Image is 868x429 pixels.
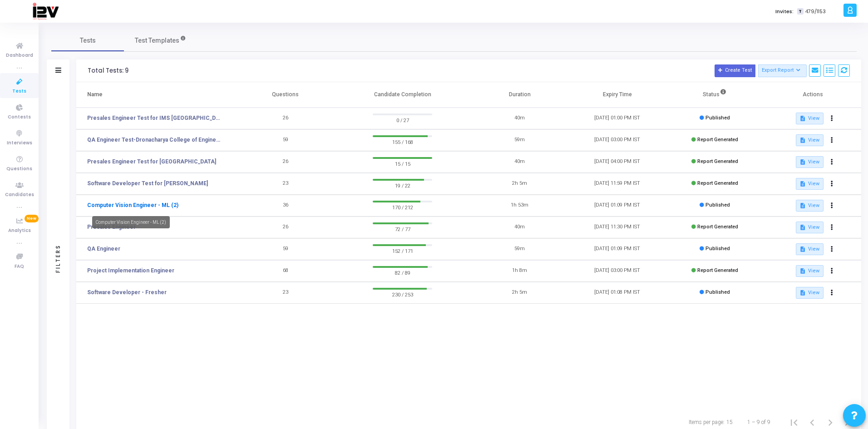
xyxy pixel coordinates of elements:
[568,238,666,260] td: [DATE] 01:09 PM IST
[726,418,733,426] div: 15
[796,178,824,190] button: View
[697,224,738,230] span: Report Generated
[796,222,824,233] button: View
[6,52,33,59] span: Dashboard
[799,115,806,122] mat-icon: description
[87,114,221,122] a: Presales Engineer Test for IMS [GEOGRAPHIC_DATA]
[334,82,471,108] th: Candidate Completion
[471,151,568,173] td: 40m
[5,191,34,199] span: Candidates
[568,282,666,304] td: [DATE] 01:08 PM IST
[796,113,824,124] button: View
[135,36,179,45] span: Test Templates
[796,156,824,168] button: View
[32,2,59,20] img: logo
[237,82,334,108] th: Questions
[697,137,738,143] span: Report Generated
[87,245,120,253] a: QA Engineer
[471,129,568,151] td: 59m
[373,290,432,299] span: 230 / 253
[471,282,568,304] td: 2h 5m
[471,82,568,108] th: Duration
[568,195,666,217] td: [DATE] 01:09 PM IST
[799,224,806,231] mat-icon: description
[237,108,334,129] td: 26
[758,64,807,77] button: Export Report
[568,260,666,282] td: [DATE] 03:00 PM IST
[764,82,861,108] th: Actions
[373,159,432,168] span: 15 / 15
[689,418,725,426] div: Items per page:
[7,139,32,147] span: Interviews
[799,268,806,274] mat-icon: description
[25,215,39,222] span: New
[88,67,128,74] div: Total Tests: 9
[568,82,666,108] th: Expiry Time
[237,282,334,304] td: 23
[799,202,806,209] mat-icon: description
[796,200,824,212] button: View
[697,180,738,186] span: Report Generated
[6,165,32,173] span: Questions
[568,129,666,151] td: [DATE] 03:00 PM IST
[715,64,755,77] button: Create Test
[666,82,764,108] th: Status
[697,158,738,164] span: Report Generated
[697,267,738,273] span: Report Generated
[705,115,730,121] span: Published
[799,290,806,296] mat-icon: description
[471,238,568,260] td: 59m
[373,246,432,255] span: 152 / 171
[80,36,96,45] span: Tests
[373,268,432,277] span: 82 / 89
[799,137,806,143] mat-icon: description
[237,260,334,282] td: 68
[8,227,31,235] span: Analytics
[799,159,806,165] mat-icon: description
[237,238,334,260] td: 59
[705,246,730,251] span: Published
[796,287,824,299] button: View
[87,158,216,166] a: Presales Engineer Test for [GEOGRAPHIC_DATA]
[796,243,824,255] button: View
[76,82,237,108] th: Name
[87,201,178,209] a: Computer Vision Engineer - ML (2)
[237,173,334,195] td: 23
[796,134,824,146] button: View
[87,136,221,144] a: QA Engineer Test-Dronacharya College of Engineering 2026
[775,8,794,15] label: Invites:
[15,263,24,271] span: FAQ
[747,418,770,426] div: 1 – 9 of 9
[237,129,334,151] td: 59
[568,108,666,129] td: [DATE] 01:00 PM IST
[373,181,432,190] span: 19 / 22
[87,266,174,275] a: Project Implementation Engineer
[568,173,666,195] td: [DATE] 11:59 PM IST
[797,8,803,15] span: T
[373,115,432,124] span: 0 / 27
[12,88,26,95] span: Tests
[796,265,824,277] button: View
[799,246,806,252] mat-icon: description
[705,202,730,208] span: Published
[471,217,568,238] td: 40m
[87,288,167,296] a: Software Developer - Fresher
[87,179,208,187] a: Software Developer Test for [PERSON_NAME]
[805,8,826,15] span: 479/1153
[373,137,432,146] span: 155 / 168
[799,181,806,187] mat-icon: description
[92,216,170,228] div: Computer Vision Engineer - ML (2)
[8,113,31,121] span: Contests
[568,151,666,173] td: [DATE] 04:00 PM IST
[54,208,62,308] div: Filters
[568,217,666,238] td: [DATE] 11:30 PM IST
[237,217,334,238] td: 26
[471,108,568,129] td: 40m
[237,151,334,173] td: 26
[705,289,730,295] span: Published
[471,173,568,195] td: 2h 5m
[237,195,334,217] td: 36
[373,202,432,212] span: 170 / 212
[373,224,432,233] span: 72 / 77
[471,195,568,217] td: 1h 53m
